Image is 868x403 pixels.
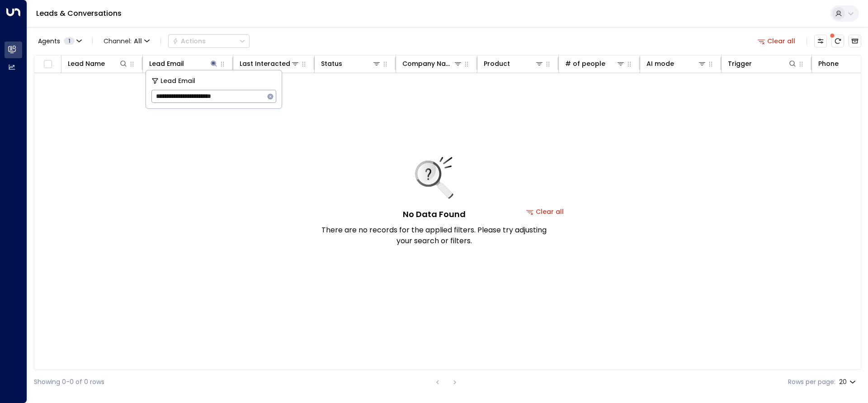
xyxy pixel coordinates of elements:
[839,375,858,389] div: 20
[831,35,844,47] span: There are new threads available. Refresh the grid to view the latest updates.
[484,58,544,69] div: Product
[36,8,122,19] a: Leads & Conversations
[432,376,461,388] nav: pagination navigation
[402,58,453,69] div: Company Name
[64,37,75,45] span: 1
[68,58,128,69] div: Lead Name
[754,35,799,47] button: Clear all
[168,34,250,48] div: Button group with a nested menu
[728,58,752,69] div: Trigger
[484,58,510,69] div: Product
[149,58,184,69] div: Lead Email
[68,58,105,69] div: Lead Name
[403,208,466,220] h5: No Data Found
[565,58,605,69] div: # of people
[321,225,547,246] p: There are no records for the applied filters. Please try adjusting your search or filters.
[402,58,462,69] div: Company Name
[728,58,797,69] div: Trigger
[788,377,835,387] label: Rows per page:
[100,35,153,47] button: Channel:All
[42,59,53,70] span: Toggle select all
[240,58,290,69] div: Last Interacted
[100,35,153,47] span: Channel:
[168,34,250,48] button: Actions
[646,58,674,69] div: AI mode
[160,76,195,86] span: Lead Email
[38,38,60,44] span: Agents
[240,58,300,69] div: Last Interacted
[321,58,342,69] div: Status
[818,58,839,69] div: Phone
[646,58,707,69] div: AI mode
[321,58,381,69] div: Status
[814,35,827,47] button: Customize
[34,377,104,387] div: Showing 0-0 of 0 rows
[565,58,625,69] div: # of people
[134,37,142,45] span: All
[172,37,206,45] div: Actions
[34,35,85,47] button: Agents1
[849,35,861,47] button: Archived Leads
[149,58,218,69] div: Lead Email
